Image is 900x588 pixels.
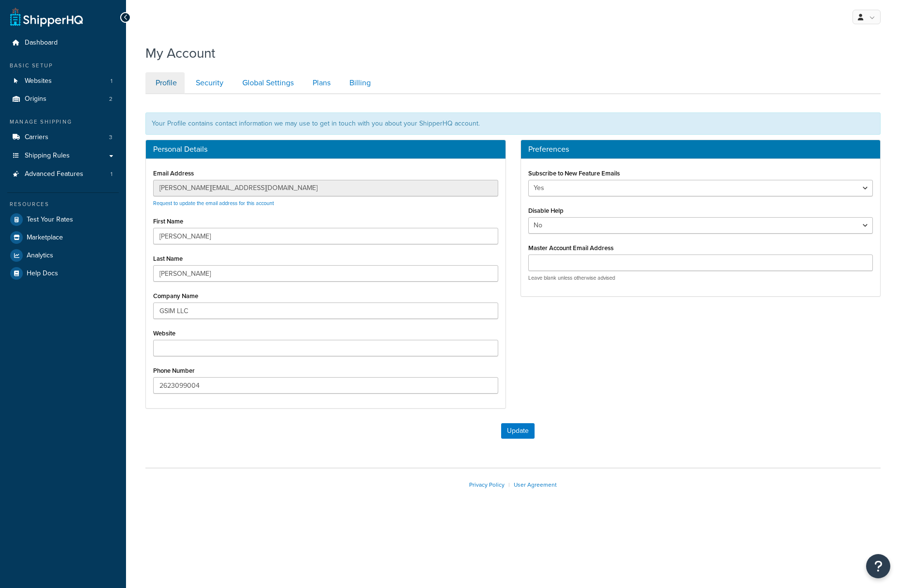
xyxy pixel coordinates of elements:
label: Email Address [153,170,194,177]
span: Origins [25,95,47,103]
a: Global Settings [232,72,301,94]
a: User Agreement [514,480,557,489]
label: Phone Number [153,367,195,374]
label: Subscribe to New Feature Emails [528,170,620,177]
label: First Name [153,218,183,225]
a: Security [186,72,231,94]
a: Websites 1 [7,72,119,90]
div: Your Profile contains contact information we may use to get in touch with you about your ShipperH... [145,112,881,135]
a: Test Your Rates [7,211,119,228]
label: Master Account Email Address [528,244,614,252]
a: Plans [302,72,338,94]
span: Carriers [25,133,48,142]
label: Disable Help [528,207,564,214]
a: Billing [339,72,379,94]
a: Help Docs [7,265,119,282]
span: 2 [109,95,112,103]
button: Open Resource Center [866,554,890,578]
h3: Preferences [528,145,873,154]
span: Dashboard [25,39,58,47]
span: 1 [111,170,112,178]
a: Analytics [7,247,119,264]
label: Company Name [153,292,198,300]
span: Help Docs [27,270,58,278]
label: Last Name [153,255,183,262]
span: Shipping Rules [25,152,70,160]
button: Update [501,423,535,439]
a: Privacy Policy [469,480,505,489]
label: Website [153,330,175,337]
a: Request to update the email address for this account [153,199,274,207]
li: Origins [7,90,119,108]
a: Marketplace [7,229,119,246]
span: 1 [111,77,112,85]
a: Origins 2 [7,90,119,108]
span: Test Your Rates [27,216,73,224]
div: Resources [7,200,119,208]
li: Websites [7,72,119,90]
li: Advanced Features [7,165,119,183]
span: Websites [25,77,52,85]
a: Carriers 3 [7,128,119,146]
h3: Personal Details [153,145,498,154]
span: | [508,480,510,489]
span: 3 [109,133,112,142]
span: Analytics [27,252,53,260]
div: Basic Setup [7,62,119,70]
a: Profile [145,72,185,94]
li: Carriers [7,128,119,146]
span: Marketplace [27,234,63,242]
h1: My Account [145,44,215,63]
a: Shipping Rules [7,147,119,165]
a: Dashboard [7,34,119,52]
a: ShipperHQ Home [10,7,83,27]
p: Leave blank unless otherwise advised [528,274,873,282]
span: Advanced Features [25,170,83,178]
div: Manage Shipping [7,118,119,126]
a: Advanced Features 1 [7,165,119,183]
